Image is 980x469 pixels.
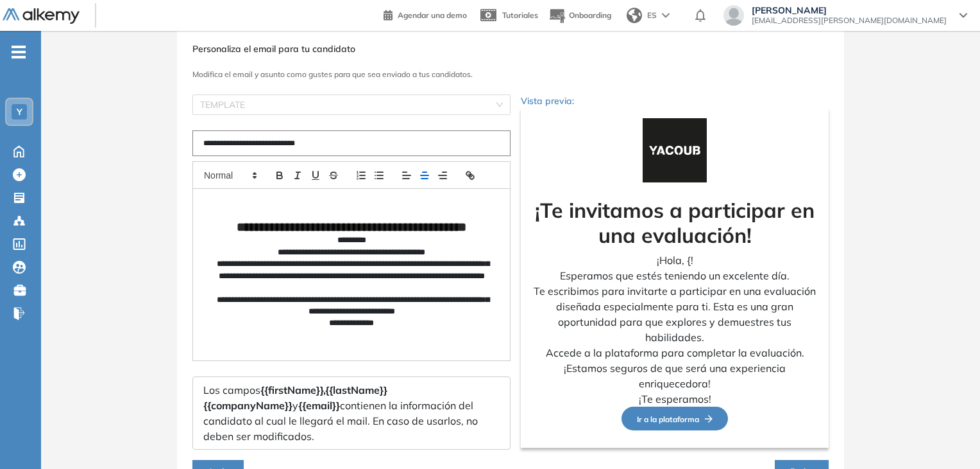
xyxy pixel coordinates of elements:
button: Ir a la plataformaFlecha [621,407,728,430]
span: [EMAIL_ADDRESS][PERSON_NAME][DOMAIN_NAME] [752,15,947,26]
img: Logo [3,8,80,24]
iframe: Chat Widget [916,407,980,469]
p: ¡Te esperamos! [531,391,818,407]
div: Los campos y contienen la información del candidato al cual le llegará el mail. En caso de usarlo... [192,376,511,450]
span: Y [17,107,22,117]
span: Agendar una demo [398,10,467,20]
i: - [12,51,26,53]
img: world [627,8,642,23]
span: {{email}} [298,399,340,412]
img: Logo de la compañía [643,118,707,182]
a: Agendar una demo [384,6,467,22]
img: Flecha [699,415,713,423]
span: Tutoriales [502,10,538,20]
span: {{firstName}}, [260,384,325,396]
span: ES [647,10,657,21]
div: Widget de chat [916,407,980,469]
p: Te escribimos para invitarte a participar en una evaluación diseñada especialmente para ti. Esta ... [531,283,818,345]
p: ¡Hola, {! [531,252,818,268]
strong: ¡Te invitamos a participar en una evaluación! [535,197,815,247]
span: [PERSON_NAME] [752,5,947,15]
span: Ir a la plataforma [637,414,713,424]
p: Accede a la plataforma para completar la evaluación. ¡Estamos seguros de que será una experiencia... [531,345,818,391]
p: Vista previa: [521,94,829,108]
span: {{lastName}} [325,384,387,396]
h3: Modifica el email y asunto como gustes para que sea enviado a tus candidatos. [192,70,829,79]
p: Esperamos que estés teniendo un excelente día. [531,268,818,283]
span: {{companyName}} [203,399,292,412]
button: Onboarding [548,2,611,30]
img: arrow [662,13,670,18]
h3: Personaliza el email para tu candidato [192,44,829,55]
span: Onboarding [569,10,611,20]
